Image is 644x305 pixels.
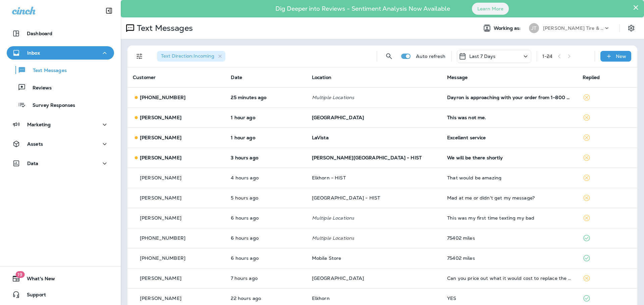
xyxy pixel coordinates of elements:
[447,115,572,120] div: This was not me.
[447,255,572,261] div: 75402 miles
[312,175,346,181] span: Elkhorn - HIST
[231,115,301,120] p: Oct 1, 2025 01:40 PM
[7,46,114,60] button: Inbox
[382,50,396,63] button: Search Messages
[7,137,114,151] button: Assets
[312,135,329,141] span: LaVista
[312,95,436,100] p: Multiple Locations
[7,157,114,170] button: Data
[312,255,341,261] span: Mobile Store
[140,195,181,201] p: [PERSON_NAME]
[26,68,67,74] p: Text Messages
[583,74,600,80] span: Replied
[7,288,114,301] button: Support
[312,295,330,301] span: Elkhorn
[472,3,509,15] button: Learn More
[140,115,181,120] p: [PERSON_NAME]
[26,102,75,109] p: Survey Responses
[312,74,331,80] span: Location
[140,296,181,301] p: [PERSON_NAME]
[7,118,114,131] button: Marketing
[140,95,185,100] p: [PHONE_NUMBER]
[27,50,40,56] p: Inbox
[633,2,639,13] button: Close
[447,276,572,281] div: Can you price out what it would cost to replace the exhaust manifold in my car. It's starting to ...
[15,271,24,278] span: 19
[231,175,301,180] p: Oct 1, 2025 10:36 AM
[312,155,422,161] span: [PERSON_NAME][GEOGRAPHIC_DATA] - HIST
[312,195,380,201] span: [GEOGRAPHIC_DATA] - HIST
[20,276,55,284] span: What's New
[447,135,572,140] div: Excellent service
[27,141,43,147] p: Assets
[100,4,118,17] button: Collapse Sidebar
[231,296,301,301] p: Sep 30, 2025 04:07 PM
[231,95,301,100] p: Oct 1, 2025 02:17 PM
[140,215,181,221] p: [PERSON_NAME]
[543,25,603,31] p: [PERSON_NAME] Tire & Auto
[447,155,572,160] div: We will be there shortly
[27,31,52,36] p: Dashboard
[447,195,572,201] div: Mad at me or didn't get my message?
[161,53,214,59] span: Text Direction : Incoming
[447,235,572,241] div: 75402 miles
[134,23,193,33] p: Text Messages
[26,85,52,91] p: Reviews
[416,54,446,59] p: Auto refresh
[231,235,301,241] p: Oct 1, 2025 08:12 AM
[231,215,301,221] p: Oct 1, 2025 08:34 AM
[529,23,539,33] div: JT
[27,122,51,127] p: Marketing
[20,292,46,300] span: Support
[312,115,364,121] span: [GEOGRAPHIC_DATA]
[157,51,225,62] div: Text Direction:Incoming
[231,255,301,261] p: Oct 1, 2025 08:12 AM
[312,275,364,281] span: [GEOGRAPHIC_DATA]
[133,50,146,63] button: Filters
[469,54,496,59] p: Last 7 Days
[542,54,553,59] div: 1 - 24
[140,255,185,261] p: [PHONE_NUMBER]
[140,155,181,160] p: [PERSON_NAME]
[140,235,185,241] p: [PHONE_NUMBER]
[231,276,301,281] p: Oct 1, 2025 07:06 AM
[7,27,114,40] button: Dashboard
[231,195,301,201] p: Oct 1, 2025 08:46 AM
[140,175,181,180] p: [PERSON_NAME]
[256,8,470,10] p: Dig Deeper into Reviews - Sentiment Analysis Now Available
[7,63,114,77] button: Text Messages
[7,98,114,112] button: Survey Responses
[133,74,156,80] span: Customer
[231,74,242,80] span: Date
[140,276,181,281] p: [PERSON_NAME]
[231,135,301,140] p: Oct 1, 2025 01:29 PM
[616,54,626,59] p: New
[447,95,572,100] div: Dayron is approaching with your order from 1-800 Radiator. Your Dasher will hand the order to you.
[447,296,572,301] div: YES
[447,215,572,221] div: This was my first time texting my bad
[312,215,436,221] p: Multiple Locations
[494,25,522,31] span: Working as:
[7,272,114,285] button: 19What's New
[447,74,468,80] span: Message
[231,155,301,160] p: Oct 1, 2025 11:26 AM
[27,161,39,166] p: Data
[140,135,181,140] p: [PERSON_NAME]
[7,80,114,94] button: Reviews
[312,235,436,241] p: Multiple Locations
[625,22,637,34] button: Settings
[447,175,572,180] div: That would be amazing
